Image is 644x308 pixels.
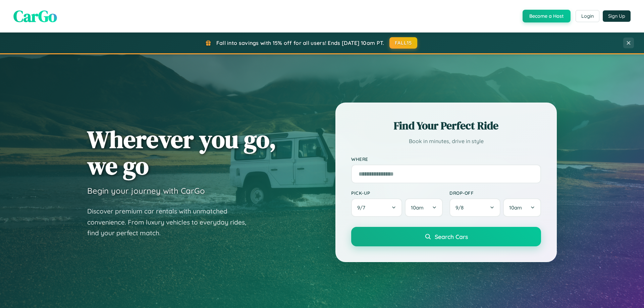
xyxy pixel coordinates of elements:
[351,190,443,196] label: Pick-up
[389,37,418,49] button: FALL15
[405,198,443,217] button: 10am
[216,40,384,46] span: Fall into savings with 15% off for all users! Ends [DATE] 10am PT.
[449,198,500,217] button: 9/8
[351,227,541,246] button: Search Cars
[351,118,541,133] h2: Find Your Perfect Ride
[351,198,402,217] button: 9/7
[455,204,467,211] span: 9 / 8
[603,10,631,22] button: Sign Up
[411,204,424,211] span: 10am
[576,10,599,22] button: Login
[523,10,571,22] button: Become a Host
[87,126,276,179] h1: Wherever you go, we go
[449,190,541,196] label: Drop-off
[351,136,541,146] p: Book in minutes, drive in style
[87,206,255,239] p: Discover premium car rentals with unmatched convenience. From luxury vehicles to everyday rides, ...
[435,233,468,240] span: Search Cars
[87,186,205,196] h3: Begin your journey with CarGo
[357,204,369,211] span: 9 / 7
[351,156,541,162] label: Where
[503,198,541,217] button: 10am
[13,5,57,27] span: CarGo
[509,204,522,211] span: 10am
